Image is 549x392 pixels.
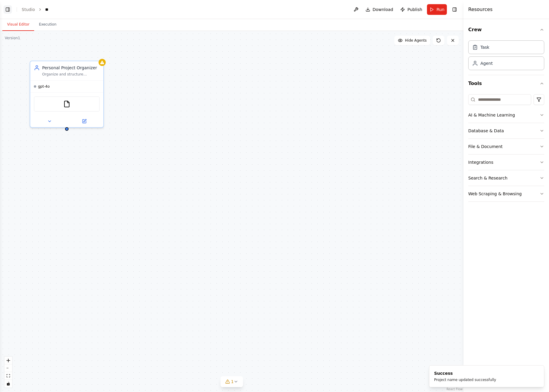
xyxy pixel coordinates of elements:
button: Tools [468,75,544,92]
div: Personal Project OrganizerOrganize and structure {person_name}'s personal projects by categorizin... [30,61,104,128]
div: Organize and structure {person_name}'s personal projects by categorizing tasks, setting prioritie... [42,72,100,77]
div: Search & Research [468,175,507,181]
div: React Flow controls [4,357,12,388]
div: Agent [480,60,493,66]
button: Integrations [468,155,544,170]
div: Crew [468,38,544,75]
div: Project name updated successfully [434,377,496,382]
button: File & Document [468,139,544,154]
span: Publish [407,7,422,12]
button: Web Scraping & Browsing [468,186,544,201]
div: File & Document [468,144,503,149]
button: fit view [4,372,12,380]
span: Download [373,7,393,12]
button: 1 [220,376,243,387]
div: AI & Machine Learning [468,112,515,118]
div: Personal Project Organizer [42,65,100,71]
button: Show left sidebar [4,5,12,14]
div: Task [480,44,489,50]
div: Tools [468,92,544,207]
h4: Resources [468,6,493,13]
button: Visual Editor [2,18,34,31]
button: Hide right sidebar [450,5,459,14]
div: Version 1 [5,36,20,40]
div: Database & Data [468,128,504,134]
button: Database & Data [468,123,544,138]
span: Hide Agents [405,38,427,43]
button: AI & Machine Learning [468,107,544,123]
nav: breadcrumb [22,7,50,12]
span: Run [436,7,444,12]
div: Integrations [468,159,493,165]
button: zoom in [4,357,12,364]
button: toggle interactivity [4,380,12,388]
button: Run [427,4,447,15]
a: Studio [22,7,35,12]
img: FileReadTool [63,100,70,108]
button: Hide Agents [394,36,430,45]
button: Crew [468,21,544,38]
button: Search & Research [468,170,544,186]
button: Publish [398,4,425,15]
div: Success [434,370,496,376]
button: Download [363,4,396,15]
span: 1 [231,379,234,385]
button: Execution [34,18,61,31]
button: zoom out [4,364,12,372]
span: gpt-4o [38,84,50,89]
button: Open in side panel [67,118,101,125]
div: Web Scraping & Browsing [468,191,522,197]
